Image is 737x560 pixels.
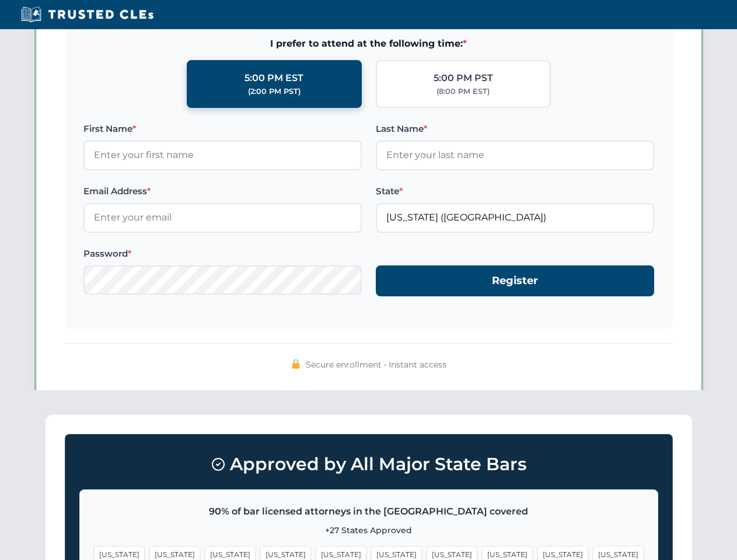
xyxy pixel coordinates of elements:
[291,359,301,369] img: 🔒
[94,504,644,519] p: 90% of bar licensed attorneys in the [GEOGRAPHIC_DATA] covered
[94,524,644,537] p: +27 States Approved
[83,247,362,261] label: Password
[376,141,654,170] input: Enter your last name
[79,449,658,480] h3: Approved by All Major State Bars
[18,6,157,23] img: Trusted CLEs
[248,86,301,97] div: (2:00 PM PST)
[244,71,303,86] div: 5:00 PM EST
[83,36,654,51] span: I prefer to attend at the following time:
[83,141,362,170] input: Enter your first name
[306,358,446,371] span: Secure enrollment • Instant access
[376,184,654,198] label: State
[376,265,654,296] button: Register
[434,71,493,86] div: 5:00 PM PST
[83,203,362,232] input: Enter your email
[376,203,654,232] input: Florida (FL)
[83,184,362,198] label: Email Address
[376,122,654,136] label: Last Name
[436,86,490,97] div: (8:00 PM EST)
[83,122,362,136] label: First Name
